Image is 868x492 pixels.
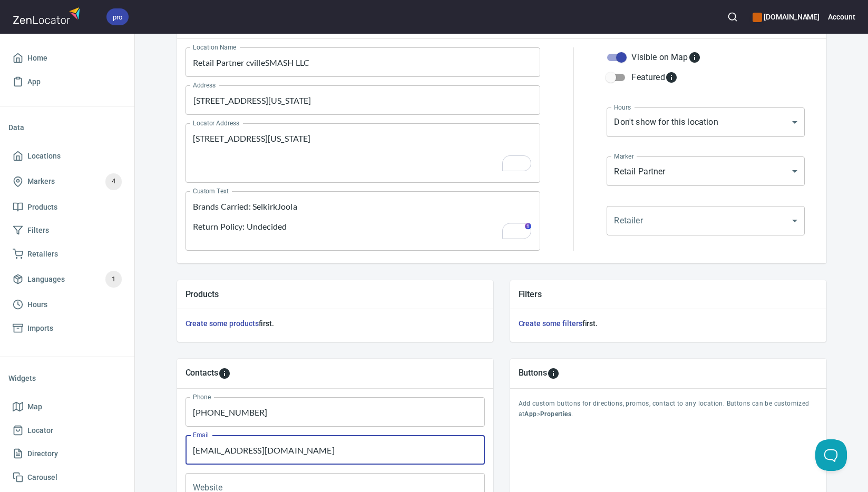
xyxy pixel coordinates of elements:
a: Map [8,395,126,419]
p: Add custom buttons for directions, promos, contact to any location. Buttons can be customized at > . [519,399,818,420]
div: Featured [631,71,677,84]
div: Manage your apps [753,5,820,28]
h6: [DOMAIN_NAME] [753,11,820,23]
span: Home [27,52,47,65]
button: color-CE600E [753,13,762,22]
span: Directory [27,447,58,460]
a: Hours [8,293,126,317]
span: 4 [105,175,122,188]
span: Markers [27,175,55,188]
a: Retailers [8,242,126,266]
textarea: To enrich screen reader interactions, please activate Accessibility in Grammarly extension settings [193,133,533,173]
span: Locations [27,150,61,163]
a: Filters [8,219,126,242]
h5: Products [186,289,485,300]
textarea: To enrich screen reader interactions, please activate Accessibility in Grammarly extension settings [193,201,533,241]
svg: Whether the location is visible on the map. [688,51,701,64]
h5: Buttons [519,367,548,380]
span: pro [106,12,129,23]
iframe: Help Scout Beacon - Open [815,439,847,471]
span: Filters [27,224,49,237]
h5: Filters [519,289,818,300]
a: Locations [8,144,126,168]
button: Search [721,5,744,28]
a: Directory [8,442,126,466]
img: zenlocator [13,4,83,27]
li: Data [8,115,126,140]
button: Account [828,5,855,28]
div: Don't show for this location [607,107,805,137]
div: pro [106,8,129,25]
span: Languages [27,273,65,286]
span: Map [27,400,42,414]
h6: Account [828,11,855,23]
span: Hours [27,298,47,311]
span: 1 [105,273,122,286]
span: App [27,75,41,88]
div: Retail Partner [607,156,805,186]
h6: first. [519,318,818,329]
li: Widgets [8,366,126,391]
svg: To add custom buttons for locations, please go to Apps > Properties > Buttons. [547,367,560,380]
a: Languages1 [8,265,126,293]
svg: Featured locations are moved to the top of the search results list. [665,71,678,84]
a: Home [8,46,126,70]
b: App [524,410,537,418]
div: ​ [607,206,805,235]
span: Retailers [27,248,58,261]
a: Carousel [8,466,126,489]
a: Imports [8,317,126,340]
span: Products [27,201,57,214]
span: Carousel [27,471,57,484]
a: Locator [8,419,126,442]
a: Create some products [186,319,259,328]
h5: Contacts [186,367,219,380]
a: Markers4 [8,168,126,195]
span: Imports [27,322,53,335]
div: Visible on Map [631,51,700,64]
b: Properties [540,410,571,418]
a: Create some filters [519,319,582,328]
h6: first. [186,318,485,329]
a: Products [8,195,126,219]
svg: To add custom contact information for locations, please go to Apps > Properties > Contacts. [218,367,231,380]
a: App [8,70,126,94]
span: Locator [27,424,53,437]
